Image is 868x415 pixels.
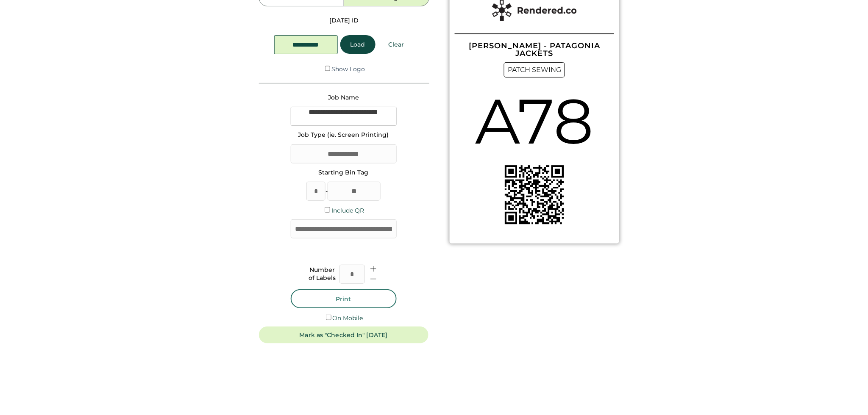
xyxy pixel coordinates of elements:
[455,42,614,57] div: [PERSON_NAME] - PATAGONIA JACKETS
[259,326,428,343] button: Mark as "Checked In" [DATE]
[504,62,565,77] div: PATCH SEWING
[291,289,397,308] button: Print
[330,17,359,25] div: [DATE] ID
[325,187,328,196] div: -
[331,65,365,73] label: Show Logo
[475,77,594,165] div: A78
[340,35,376,54] button: Load
[328,94,359,102] div: Job Name
[309,266,336,282] div: Number of Labels
[319,169,369,177] div: Starting Bin Tag
[331,207,364,214] label: Include QR
[378,35,415,54] button: Clear
[333,314,363,322] label: On Mobile
[298,131,389,139] div: Job Type (ie. Screen Printing)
